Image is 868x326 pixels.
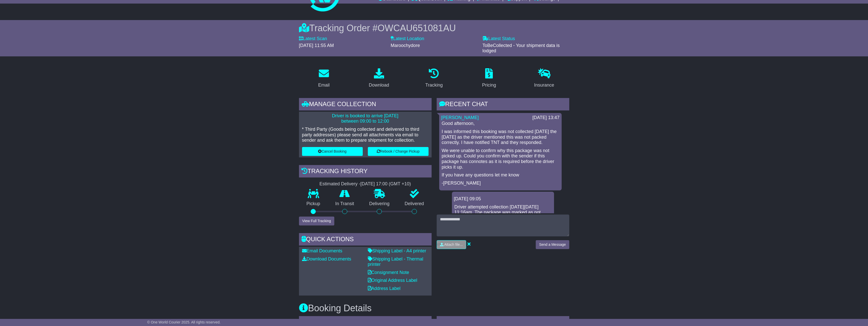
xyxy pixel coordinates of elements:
[299,98,432,112] div: Manage collection
[442,181,559,186] p: -[PERSON_NAME]
[536,240,569,249] button: Send a Message
[299,303,569,313] h3: Booking Details
[391,43,420,48] span: Maroochydore
[299,181,432,187] div: Estimated Delivery -
[366,67,392,90] a: Download
[368,286,401,291] a: Address Label
[482,82,496,89] div: Pricing
[360,181,411,187] div: [DATE] 17:00 (GMT +10)
[302,147,363,156] button: Cancel Booking
[482,36,515,42] label: Latest Status
[315,67,333,90] a: Email
[441,115,479,120] a: [PERSON_NAME]
[442,172,559,178] p: If you have any questions let me know
[368,278,417,283] a: Original Address Label
[369,82,389,89] div: Download
[328,201,362,207] p: In Transit
[302,113,429,124] p: Driver is booked to arrive [DATE] between 09:00 to 12:00
[368,147,429,156] button: Rebook / Change Pickup
[299,233,432,247] div: Quick Actions
[422,67,446,90] a: Tracking
[479,67,499,90] a: Pricing
[362,201,397,207] p: Delivering
[147,320,221,324] span: © One World Courier 2025. All rights reserved.
[532,115,560,121] div: [DATE] 13:47
[425,82,443,89] div: Tracking
[442,121,559,126] p: Good afternoon,
[302,248,342,253] a: Email Documents
[391,36,424,42] label: Latest Location
[302,256,351,262] a: Download Documents
[368,270,409,275] a: Consignment Note
[299,217,334,225] button: View Full Tracking
[302,127,429,143] p: * Third Party (Goods being collected and delivered to third party addresses) please send all atta...
[368,248,426,253] a: Shipping Label - A4 printer
[299,43,334,48] span: [DATE] 11:55 AM
[454,204,551,232] p: Driver attempted collection [DATE][DATE] 11:16am. The package was marked as not ready. TBC moved ...
[299,36,327,42] label: Latest Scan
[442,129,559,145] p: I was informed this booking was not collected [DATE] the [DATE] as the driver mentioned this was ...
[397,201,432,207] p: Delivered
[482,43,560,54] span: ToBeCollected - Your shipment data is lodged
[531,67,558,90] a: Insurance
[299,165,432,179] div: Tracking history
[299,201,328,207] p: Pickup
[377,23,456,33] span: OWCAU651081AU
[368,256,423,267] a: Shipping Label - Thermal printer
[442,148,559,170] p: We were unable to confirm why this package was not picked up. Could you confirm with the sender i...
[437,98,569,112] div: RECENT CHAT
[454,196,552,202] div: [DATE] 09:05
[299,23,569,34] div: Tracking Order #
[534,82,554,89] div: Insurance
[318,82,329,89] div: Email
